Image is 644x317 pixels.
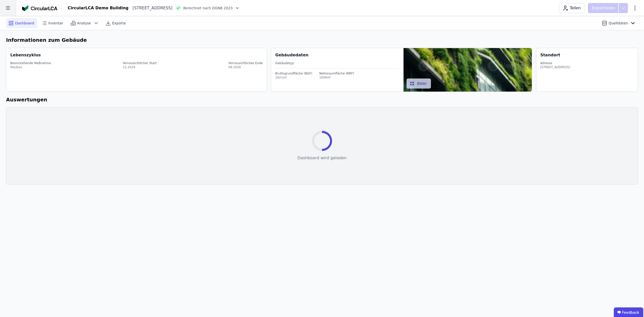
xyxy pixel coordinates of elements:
[559,3,585,13] button: Teilen
[592,5,616,11] p: Exportieren
[609,21,628,26] span: Quelldaten
[112,21,126,26] span: Exporte
[6,96,638,103] h6: Auswertungen
[10,61,51,65] div: Bevorstehende Maßnahme
[15,21,34,26] span: Dashboard
[540,52,560,58] div: Standort
[183,6,233,11] span: Berechnet nach DGNB 2023
[275,61,399,65] div: Gebäudetyp
[68,5,129,11] div: CircularLCA Demo Building
[275,52,404,58] div: Gebäudedaten
[10,52,41,58] div: Lebenszyklus
[319,75,354,80] div: 1000m²
[275,71,312,75] div: Bruttogrundfläche (BGF)
[10,65,51,69] div: Neubau
[228,61,263,65] div: Vorrausichtliches Ende
[540,61,570,65] div: Adresse
[129,5,173,11] div: [STREET_ADDRESS]
[48,21,63,26] span: Inventar
[275,75,312,80] div: 1621m²
[22,5,57,11] img: Concular
[6,36,638,44] h6: Informationen zum Gebäude
[407,78,431,89] button: Bilder
[319,71,354,75] div: Nettoraumfläche (NRF)
[123,65,156,69] div: 12.2024
[540,65,570,69] div: [STREET_ADDRESS]
[228,65,263,69] div: 08.2026
[123,61,156,65] div: Vorrausichtlicher Start
[297,155,346,161] div: Dashboard wird geladen
[77,21,91,26] span: Analyse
